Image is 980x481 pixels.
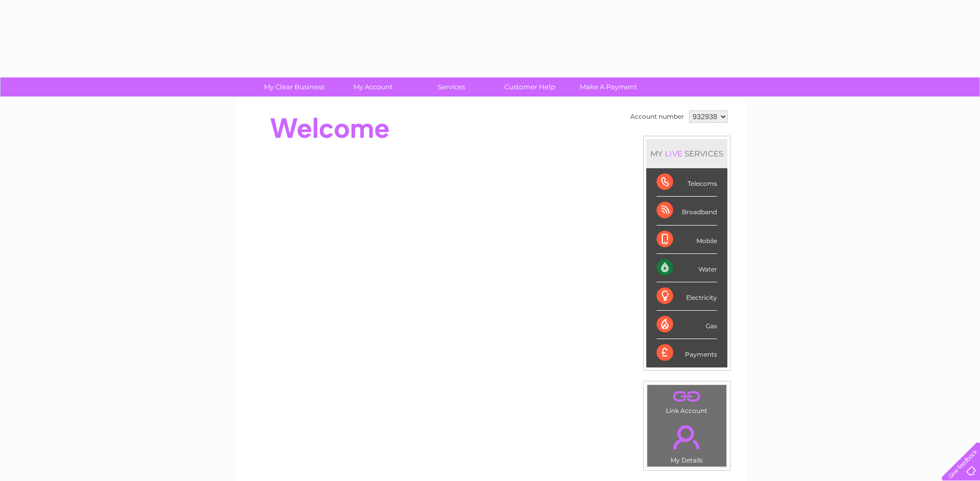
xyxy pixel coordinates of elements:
[650,419,724,455] a: .
[657,254,717,282] div: Water
[657,311,717,339] div: Gas
[646,139,727,168] div: MY SERVICES
[657,339,717,367] div: Payments
[657,282,717,311] div: Electricity
[252,77,337,97] a: My Clear Business
[647,416,727,467] td: My Details
[647,384,727,417] td: Link Account
[657,197,717,225] div: Broadband
[566,77,651,97] a: Make A Payment
[409,77,494,97] a: Services
[330,77,415,97] a: My Account
[650,388,724,406] a: .
[663,149,685,158] div: LIVE
[628,108,687,125] td: Account number
[657,226,717,254] div: Mobile
[487,77,572,97] a: Customer Help
[657,168,717,197] div: Telecoms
